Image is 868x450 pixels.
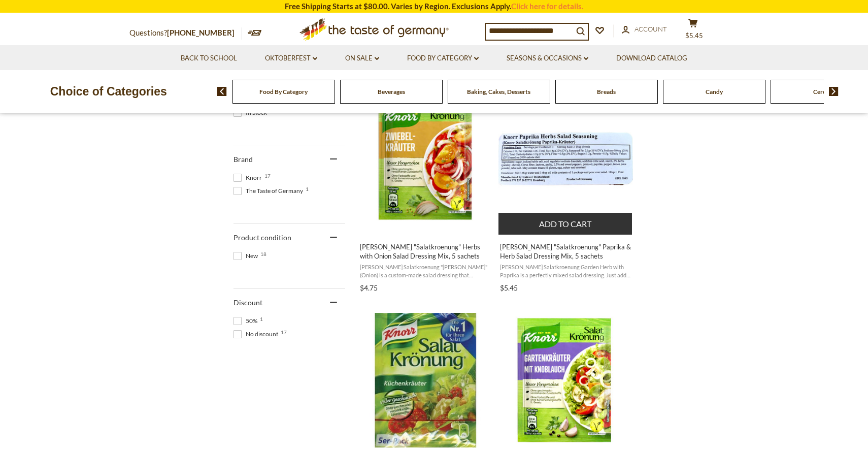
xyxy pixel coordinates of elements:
[233,330,281,339] span: No discount
[597,88,616,95] a: Breads
[233,233,291,242] span: Product condition
[358,82,493,296] a: Knorr
[467,88,530,95] a: Baking, Cakes, Desserts
[233,155,253,164] span: Brand
[281,330,287,335] span: 17
[616,53,687,64] a: Download Catalog
[259,88,308,95] a: Food By Category
[635,25,667,33] span: Account
[233,298,262,307] span: Discount
[507,53,588,64] a: Seasons & Occasions
[498,213,632,235] button: Add to cart
[829,87,839,96] img: next arrow
[500,283,518,292] span: $5.45
[360,242,491,261] span: [PERSON_NAME] "Salatkroenung" Herbs with Onion Salad Dressing Mix, 5 sachets
[360,283,378,292] span: $4.75
[685,31,703,40] span: $5.45
[233,173,265,182] span: Knorr
[167,28,235,37] a: [PHONE_NUMBER]
[260,251,266,256] span: 18
[511,2,583,11] a: Click here for details.
[233,316,260,326] span: 50%
[360,263,491,279] span: [PERSON_NAME] Salatkroenung "[PERSON_NAME]" (Onion) is a custom-made salad dressing that compleme...
[260,316,263,322] span: 1
[378,88,405,95] a: Beverages
[233,186,306,196] span: The Taste of Germany
[500,263,631,279] span: [PERSON_NAME] Salatkroenung Garden Herb with Paprika is a perfectly mixed salad dressing. Just ad...
[217,87,227,96] img: previous arrow
[678,18,708,44] button: $5.45
[407,53,479,64] a: Food By Category
[181,53,237,64] a: Back to School
[129,26,242,40] p: Questions?
[264,173,271,178] span: 17
[265,53,317,64] a: Oktoberfest
[622,24,667,35] a: Account
[345,53,379,64] a: On Sale
[498,82,633,296] a: Knorr
[306,186,309,191] span: 1
[706,88,723,95] a: Candy
[500,242,631,261] span: [PERSON_NAME] "Salatkroenung" Paprika & Herb Salad Dressing Mix, 5 sachets
[233,251,261,261] span: New
[813,88,830,95] a: Cereal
